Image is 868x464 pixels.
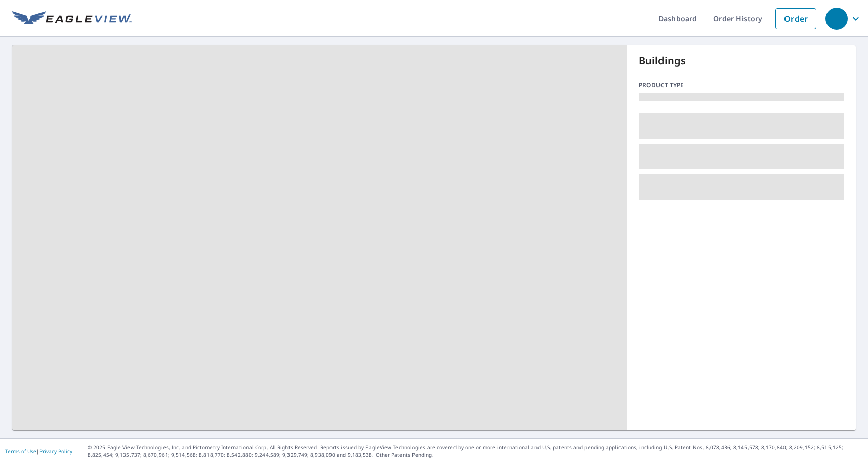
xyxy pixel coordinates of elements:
img: EV Logo [12,11,132,26]
p: | [5,448,72,454]
a: Order [775,8,816,29]
p: Product type [639,81,844,90]
p: Buildings [639,53,844,68]
p: © 2025 Eagle View Technologies, Inc. and Pictometry International Corp. All Rights Reserved. Repo... [88,444,863,459]
a: Privacy Policy [39,448,72,455]
a: Terms of Use [5,448,36,455]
